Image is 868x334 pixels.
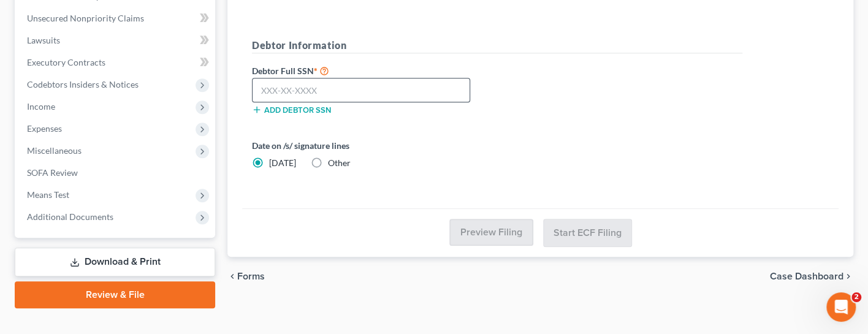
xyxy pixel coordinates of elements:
i: chevron_right [843,271,853,281]
a: Unsecured Nonpriority Claims [17,7,215,29]
span: Lawsuits [27,35,60,45]
span: Expenses [27,123,62,134]
span: Additional Documents [27,211,113,222]
label: Date on /s/ signature lines [252,139,491,152]
input: XXX-XX-XXXX [252,78,470,102]
iframe: Intercom live chat [826,292,856,322]
span: [DATE] [269,158,296,168]
span: Means Test [27,189,69,200]
button: Start ECF Filing [543,219,632,247]
a: SOFA Review [17,162,215,184]
span: Case Dashboard [770,271,843,281]
h5: Debtor Information [252,38,742,53]
a: Executory Contracts [17,51,215,74]
a: Lawsuits [17,29,215,51]
a: Download & Print [15,248,215,276]
label: Debtor Full SSN [246,63,497,78]
span: SOFA Review [27,167,78,178]
span: Miscellaneous [27,145,82,156]
span: Codebtors Insiders & Notices [27,79,139,89]
button: Add debtor SSN [252,105,331,115]
span: Forms [237,271,265,281]
a: Review & File [15,281,215,308]
a: Case Dashboard chevron_right [770,271,853,281]
i: chevron_left [227,271,237,281]
button: Preview Filing [449,219,533,246]
span: Unsecured Nonpriority Claims [27,13,144,23]
span: Income [27,101,55,112]
button: chevron_left Forms [227,271,281,281]
span: Executory Contracts [27,57,105,67]
span: Other [328,158,351,168]
span: 2 [851,292,861,302]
